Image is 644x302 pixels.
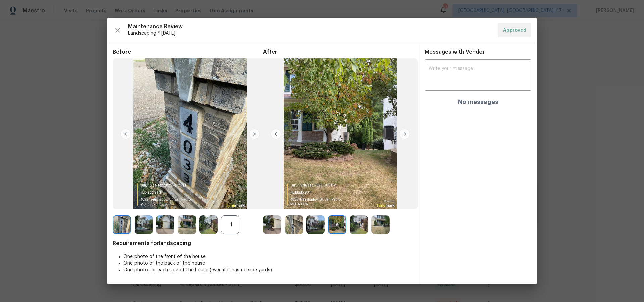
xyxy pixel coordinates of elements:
[123,260,413,267] li: One photo of the back of the house
[399,129,410,139] img: right-chevron-button-url
[221,215,239,234] div: +1
[458,99,498,105] h4: No messages
[425,49,485,55] span: Messages with Vendor
[263,49,413,55] span: After
[249,129,260,139] img: right-chevron-button-url
[128,30,492,37] span: Landscaping * [DATE]
[113,240,413,247] span: Requirements for landscaping
[120,129,131,139] img: left-chevron-button-url
[128,23,492,30] span: Maintenance Review
[123,253,413,260] li: One photo of the front of the house
[113,49,263,55] span: Before
[123,267,413,273] li: One photo for each side of the house (even if it has no side yards)
[271,129,281,139] img: left-chevron-button-url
